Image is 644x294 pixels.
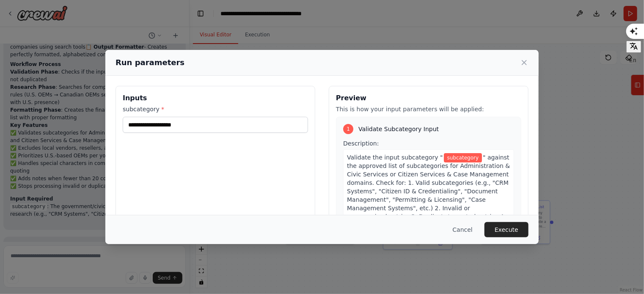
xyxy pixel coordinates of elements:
[116,57,184,69] h2: Run parameters
[123,93,308,103] h3: Inputs
[336,105,521,113] p: This is how your input parameters will be applied:
[343,140,379,147] span: Description:
[444,153,482,162] span: Variable: subcategory
[484,222,528,237] button: Execute
[123,105,308,113] label: subcategory
[358,125,439,133] span: Validate Subcategory Input
[343,124,353,134] div: 1
[446,222,479,237] button: Cancel
[347,154,443,161] span: Validate the input subcategory "
[336,93,521,103] h3: Preview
